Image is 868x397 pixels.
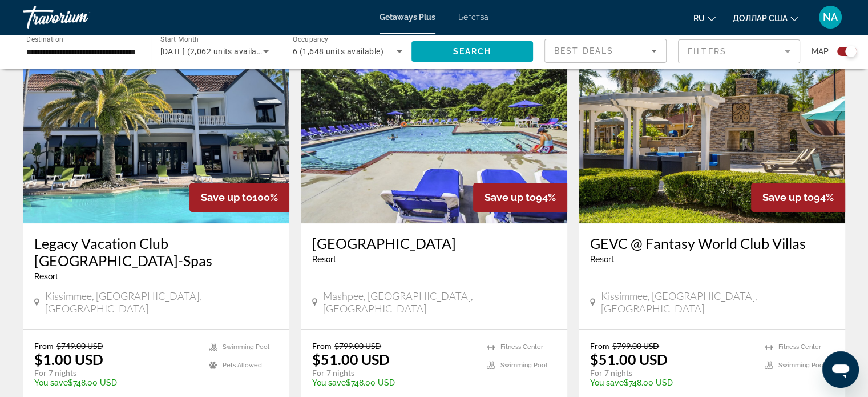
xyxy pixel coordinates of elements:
div: 94% [473,183,567,212]
p: $51.00 USD [312,351,390,368]
span: Pets Allowed [223,362,262,369]
span: Resort [590,255,614,264]
font: NA [823,11,838,23]
mat-select: Sort by [554,44,657,58]
span: Swimming Pool [500,362,547,369]
a: Травориум [23,2,137,32]
font: доллар США [733,14,788,23]
p: $1.00 USD [34,351,103,368]
p: For 7 nights [312,368,475,378]
p: For 7 nights [34,368,197,378]
button: Filter [678,39,800,64]
p: $748.00 USD [590,378,753,387]
span: Kissimmee, [GEOGRAPHIC_DATA], [GEOGRAPHIC_DATA] [45,290,278,315]
div: 94% [751,183,845,212]
span: Occupancy [293,35,329,43]
span: [DATE] (2,062 units available) [160,47,271,56]
span: Swimming Pool [223,343,269,351]
span: Resort [34,272,58,281]
button: Изменить язык [693,10,716,26]
button: Меню пользователя [815,5,845,29]
a: Бегства [458,13,488,22]
font: ru [693,14,705,23]
img: 8615O01X.jpg [23,41,289,223]
span: Fitness Center [778,343,821,351]
span: $799.00 USD [612,341,659,351]
span: You save [312,378,346,387]
span: Start Month [160,35,199,43]
span: 6 (1,648 units available) [293,47,383,56]
span: Swimming Pool [778,362,825,369]
span: Best Deals [554,46,613,55]
span: You save [34,378,68,387]
iframe: Кнопка для запуска окна сообщений [822,351,859,388]
span: From [34,341,54,351]
span: Save up to [762,191,814,203]
p: For 7 nights [590,368,753,378]
span: $799.00 USD [334,341,381,351]
button: Изменить валюту [733,10,798,26]
a: GEVC @ Fantasy World Club Villas [590,235,834,252]
a: Getaways Plus [380,13,435,22]
a: [GEOGRAPHIC_DATA] [312,235,556,252]
span: $749.00 USD [56,341,103,351]
span: From [312,341,332,351]
span: Kissimmee, [GEOGRAPHIC_DATA], [GEOGRAPHIC_DATA] [601,290,834,315]
span: From [590,341,609,351]
a: Legacy Vacation Club [GEOGRAPHIC_DATA]-Spas [34,235,278,269]
button: Search [411,41,534,62]
span: Mashpee, [GEOGRAPHIC_DATA], [GEOGRAPHIC_DATA] [323,290,556,315]
p: $748.00 USD [34,378,197,387]
div: 100% [189,183,289,212]
img: A937O01X.jpg [579,41,845,223]
span: You save [590,378,624,387]
span: Save up to [485,191,536,203]
span: Search [453,47,491,56]
p: $748.00 USD [312,378,475,387]
span: Destination [26,35,63,43]
p: $51.00 USD [590,351,668,368]
span: Save up to [201,191,252,203]
span: Resort [312,255,336,264]
span: Fitness Center [500,343,543,351]
img: 1028O01X.jpg [301,41,567,223]
span: Map [812,43,829,59]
